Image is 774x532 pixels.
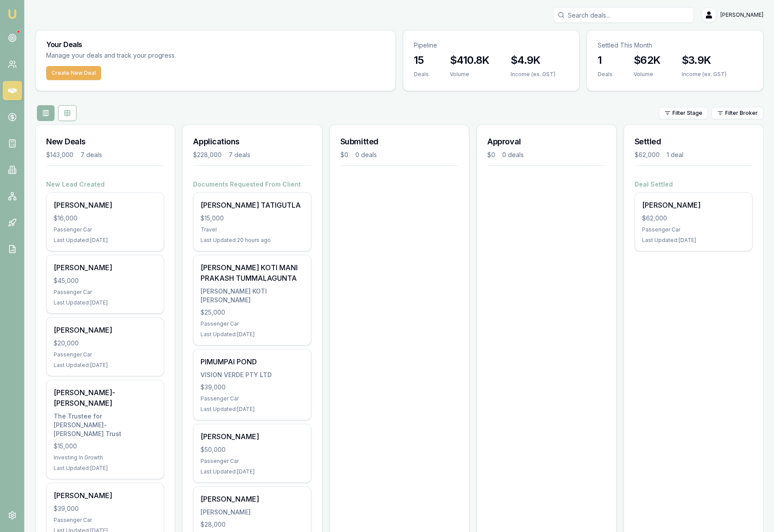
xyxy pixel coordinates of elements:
[201,508,303,517] div: [PERSON_NAME]
[201,200,303,210] div: [PERSON_NAME] TATIGUTLA
[54,362,157,369] div: Last Updated: [DATE]
[414,41,569,50] p: Pipeline
[598,71,613,78] div: Deals
[511,53,555,67] h3: $4.9K
[54,226,157,233] div: Passenger Car
[355,150,377,159] div: 0 deals
[201,395,303,402] div: Passenger Car
[720,11,763,18] span: [PERSON_NAME]
[46,180,164,189] h4: New Lead Created
[201,468,303,475] div: Last Updated: [DATE]
[193,150,222,159] div: $228,000
[201,214,303,223] div: $15,000
[598,53,613,67] h3: 1
[553,7,694,23] input: Search deals
[54,214,157,223] div: $16,000
[502,150,524,159] div: 0 deals
[229,150,250,159] div: 7 deals
[672,110,702,117] span: Filter Stage
[642,237,745,244] div: Last Updated: [DATE]
[414,71,429,78] div: Deals
[201,383,303,392] div: $39,000
[659,107,708,119] button: Filter Stage
[201,371,303,379] div: VISION VERDE PTY LTD
[54,276,157,285] div: $45,000
[450,53,489,67] h3: $410.8K
[201,445,303,454] div: $50,000
[54,465,157,472] div: Last Updated: [DATE]
[46,150,73,159] div: $143,000
[54,412,157,438] div: The Trustee for [PERSON_NAME]-[PERSON_NAME] Trust
[201,308,303,317] div: $25,000
[712,107,763,119] button: Filter Broker
[54,490,157,501] div: [PERSON_NAME]
[635,180,752,189] h4: Deal Settled
[193,136,311,148] h3: Applications
[340,150,348,159] div: $0
[635,150,660,159] div: $62,000
[7,9,18,19] img: emu-icon-u.png
[54,289,157,296] div: Passenger Car
[201,406,303,413] div: Last Updated: [DATE]
[634,53,661,67] h3: $62K
[201,262,303,283] div: [PERSON_NAME] KOTI MANI PRAKASH TUMMALAGUNTA
[193,180,311,189] h4: Documents Requested From Client
[46,41,385,48] h3: Your Deals
[201,458,303,465] div: Passenger Car
[54,339,157,348] div: $20,000
[201,320,303,327] div: Passenger Car
[54,262,157,273] div: [PERSON_NAME]
[54,237,157,244] div: Last Updated: [DATE]
[80,150,102,159] div: 7 deals
[511,71,555,78] div: Income (ex. GST)
[667,150,683,159] div: 1 deal
[54,351,157,358] div: Passenger Car
[201,520,303,529] div: $28,000
[487,136,605,148] h3: Approval
[54,517,157,524] div: Passenger Car
[682,53,727,67] h3: $3.9K
[634,71,661,78] div: Volume
[54,454,157,461] div: Investing In Growth
[635,136,752,148] h3: Settled
[201,237,303,244] div: Last Updated: 20 hours ago
[201,287,303,305] div: [PERSON_NAME] KOTI [PERSON_NAME]
[725,110,758,117] span: Filter Broker
[340,136,458,148] h3: Submitted
[54,442,157,451] div: $15,000
[54,325,157,335] div: [PERSON_NAME]
[54,200,157,210] div: [PERSON_NAME]
[201,331,303,338] div: Last Updated: [DATE]
[201,494,303,504] div: [PERSON_NAME]
[54,299,157,306] div: Last Updated: [DATE]
[642,200,745,210] div: [PERSON_NAME]
[54,387,157,408] div: [PERSON_NAME]-[PERSON_NAME]
[450,71,489,78] div: Volume
[201,356,303,367] div: PIMUMPAI POND
[46,51,271,61] p: Manage your deals and track your progress.
[642,226,745,233] div: Passenger Car
[46,136,164,148] h3: New Deals
[682,71,727,78] div: Income (ex. GST)
[201,226,303,233] div: Travel
[201,431,303,442] div: [PERSON_NAME]
[598,41,752,50] p: Settled This Month
[642,214,745,223] div: $62,000
[487,150,495,159] div: $0
[414,53,429,67] h3: 15
[46,66,101,80] button: Create New Deal
[54,504,157,513] div: $39,000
